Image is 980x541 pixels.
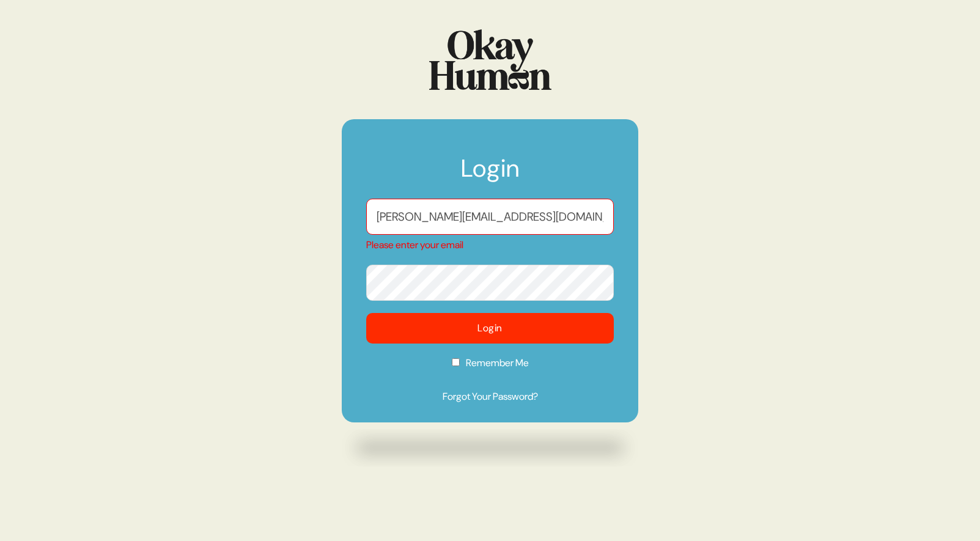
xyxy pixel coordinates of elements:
div: Please enter your email [366,238,614,252]
a: Forgot Your Password? [366,389,614,404]
img: Logo [429,29,551,90]
input: Remember Me [452,358,460,366]
h1: Login [366,156,614,193]
label: Remember Me [366,356,614,378]
img: Drop shadow [342,429,638,467]
button: Login [366,313,614,344]
input: Email [366,199,614,235]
